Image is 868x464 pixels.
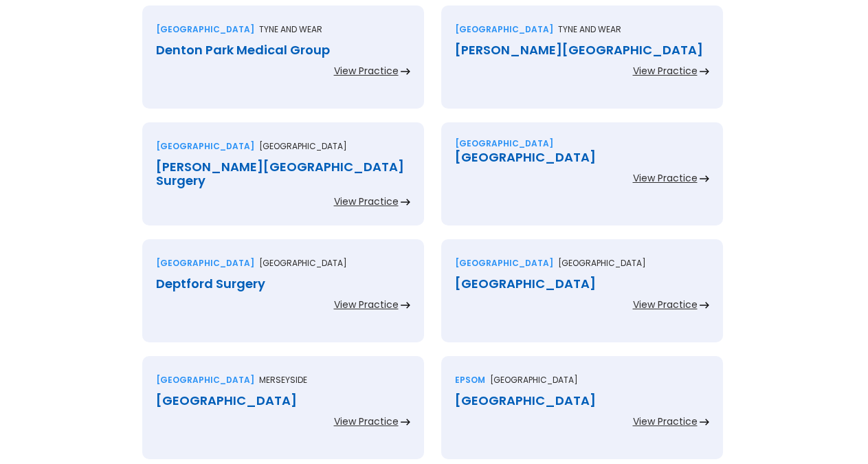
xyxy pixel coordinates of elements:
div: Deptford Surgery [156,277,410,291]
div: [GEOGRAPHIC_DATA] [156,373,254,387]
p: Tyne and wear [558,23,621,36]
div: [GEOGRAPHIC_DATA] [455,151,709,164]
div: [GEOGRAPHIC_DATA] [455,394,709,408]
a: [GEOGRAPHIC_DATA]Tyne and wear[PERSON_NAME][GEOGRAPHIC_DATA]View Practice [441,5,723,122]
a: [GEOGRAPHIC_DATA][GEOGRAPHIC_DATA]Deptford SurgeryView Practice [142,239,424,356]
div: [GEOGRAPHIC_DATA] [455,256,553,270]
div: [GEOGRAPHIC_DATA] [156,394,410,408]
div: [GEOGRAPHIC_DATA] [156,256,254,270]
a: [GEOGRAPHIC_DATA]Tyne and wearDenton Park Medical GroupView Practice [142,5,424,122]
div: View Practice [334,298,399,311]
div: [PERSON_NAME][GEOGRAPHIC_DATA] Surgery [156,160,410,188]
p: [GEOGRAPHIC_DATA] [259,140,347,153]
a: [GEOGRAPHIC_DATA][GEOGRAPHIC_DATA][GEOGRAPHIC_DATA]View Practice [441,239,723,356]
div: [GEOGRAPHIC_DATA] [455,277,709,291]
div: [GEOGRAPHIC_DATA] [455,137,553,151]
a: [GEOGRAPHIC_DATA][GEOGRAPHIC_DATA][PERSON_NAME][GEOGRAPHIC_DATA] SurgeryView Practice [142,122,424,239]
div: [GEOGRAPHIC_DATA] [455,23,553,36]
div: [PERSON_NAME][GEOGRAPHIC_DATA] [455,43,709,57]
div: View Practice [633,64,698,78]
p: [GEOGRAPHIC_DATA] [490,373,578,387]
p: Merseyside [259,373,307,387]
div: View Practice [633,415,698,428]
div: View Practice [334,64,399,78]
div: View Practice [633,171,698,185]
div: View Practice [633,298,698,311]
div: [GEOGRAPHIC_DATA] [156,140,254,153]
div: View Practice [334,415,399,428]
div: Denton Park Medical Group [156,43,410,57]
p: [GEOGRAPHIC_DATA] [558,256,646,270]
div: View Practice [334,195,399,208]
div: Epsom [455,373,485,387]
a: [GEOGRAPHIC_DATA][GEOGRAPHIC_DATA]View Practice [441,122,723,239]
p: Tyne and wear [259,23,322,36]
div: [GEOGRAPHIC_DATA] [156,23,254,36]
p: [GEOGRAPHIC_DATA] [259,256,347,270]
